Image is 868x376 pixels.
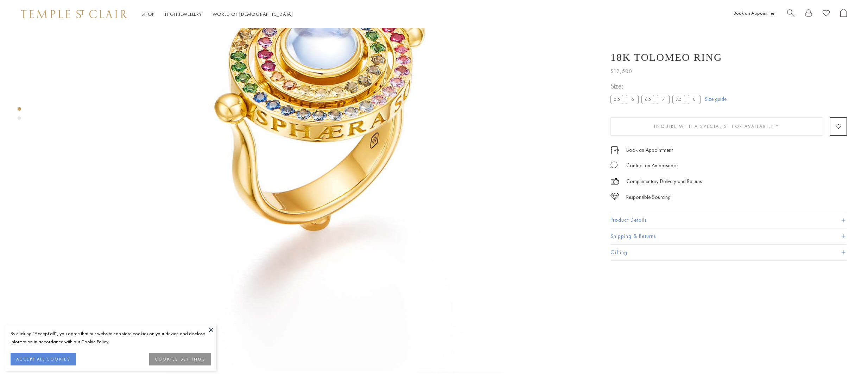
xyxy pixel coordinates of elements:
[641,95,654,104] label: 6.5
[654,123,779,129] span: Inquire With A Specialist for Availability
[610,228,847,244] button: Shipping & Returns
[21,10,127,18] img: Temple St. Clair
[610,67,632,76] span: $12,500
[610,146,619,154] img: icon_appointment.svg
[626,161,678,170] div: Contact an Ambassador
[705,96,727,103] a: Size guide
[165,11,202,17] a: High JewelleryHigh Jewellery
[672,95,685,104] label: 7.5
[11,330,211,346] div: By clicking “Accept all”, you agree that our website can store cookies on your device and disclos...
[149,353,211,365] button: COOKIES SETTINGS
[840,9,847,20] a: Open Shopping Bag
[823,9,830,20] a: View Wishlist
[610,117,823,136] button: Inquire With A Specialist for Availability
[610,177,619,186] img: icon_delivery.svg
[610,95,623,104] label: 5.5
[626,146,673,154] a: Book an Appointment
[11,353,76,365] button: ACCEPT ALL COOKIES
[141,10,293,19] nav: Main navigation
[688,95,701,104] label: 8
[610,193,619,200] img: icon_sourcing.svg
[626,193,671,202] div: Responsible Sourcing
[610,51,722,63] h1: 18K Tolomeo Ring
[734,10,777,16] a: Book an Appointment
[213,11,293,17] a: World of [DEMOGRAPHIC_DATA]World of [DEMOGRAPHIC_DATA]
[18,105,21,125] div: Product gallery navigation
[657,95,670,104] label: 7
[626,177,702,186] p: Complimentary Delivery and Returns
[787,9,794,20] a: Search
[610,80,703,92] span: Size:
[626,95,639,104] label: 6
[610,245,847,260] button: Gifting
[610,212,847,228] button: Product Details
[141,11,154,17] a: ShopShop
[610,161,617,168] img: MessageIcon-01_2.svg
